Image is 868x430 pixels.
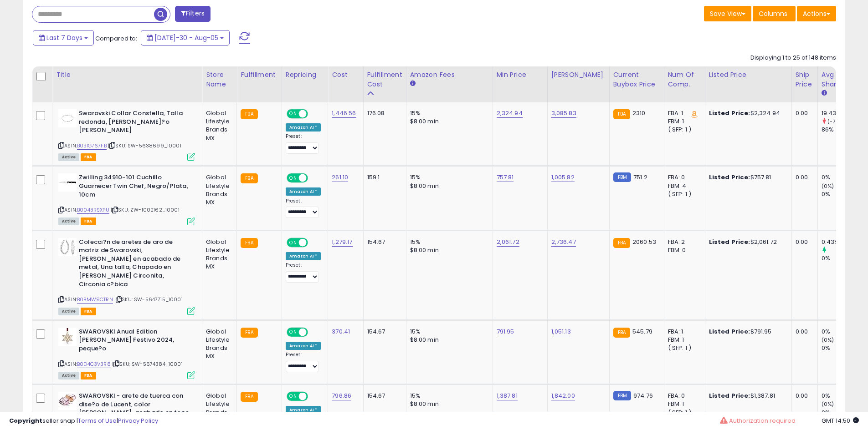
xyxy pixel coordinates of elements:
[410,336,486,344] div: $8.00 min
[822,109,858,117] div: 19.43%
[111,206,180,213] span: | SKU: ZW-1002162_10001
[668,400,698,408] div: FBM: 1
[332,391,351,400] a: 796.86
[286,252,321,260] div: Amazon AI *
[633,391,653,400] span: 974.76
[822,400,834,408] small: (0%)
[668,328,698,336] div: FBA: 1
[410,173,486,182] div: 15%
[822,328,858,336] div: 0%
[497,173,514,182] a: 757.81
[632,327,652,336] span: 545.79
[79,328,190,355] b: SWAROVSKI Anual Edition [PERSON_NAME] Festivo 2024, peque?o
[709,327,750,336] b: Listed Price:
[77,296,113,304] a: B0BMW9CTRN
[241,109,257,119] small: FBA
[367,238,399,246] div: 154.67
[286,342,321,350] div: Amazon AI *
[367,70,402,89] div: Fulfillment Cost
[206,173,230,207] div: Global Lifestyle Brands MX
[79,238,190,291] b: Colecci?n de aretes de aro de matriz de Swarovski, [PERSON_NAME] en acabado de metal, Una talla, ...
[9,417,158,425] div: seller snap | |
[367,109,399,117] div: 176.08
[709,238,785,246] div: $2,061.72
[58,109,195,160] div: ASIN:
[241,392,257,402] small: FBA
[497,327,514,336] a: 791.95
[668,238,698,246] div: FBA: 2
[77,360,111,368] a: B0D4C3V3R8
[81,308,96,315] span: FBA
[410,400,486,408] div: $8.00 min
[822,344,858,352] div: 0%
[95,34,137,43] span: Compared to:
[709,109,785,117] div: $2,324.94
[367,328,399,336] div: 154.67
[58,308,79,315] span: All listings currently available for purchase on Amazon
[332,238,352,247] a: 1,279.17
[79,109,190,137] b: Swarovski Collar Constella, Talla redonda, [PERSON_NAME]?o [PERSON_NAME]
[822,416,859,425] span: 2025-08-13 14:50 GMT
[709,328,785,336] div: $791.95
[58,238,77,256] img: 41bOfYkzq0L._SL40_.jpg
[286,198,321,218] div: Preset:
[822,173,858,182] div: 0%
[796,70,814,89] div: Ship Price
[668,190,698,198] div: ( SFP: 1 )
[78,416,117,425] a: Terms of Use
[79,173,190,201] b: Zwilling 34910-101 Cuchillo Guarnecer Twin Chef, Negro/Plata, 10cm
[332,173,348,182] a: 261.10
[668,336,698,344] div: FBM: 1
[668,70,701,89] div: Num of Comp.
[206,70,233,89] div: Store Name
[668,392,698,400] div: FBA: 0
[497,391,518,400] a: 1,387.81
[286,352,321,372] div: Preset:
[822,238,858,246] div: 0.43%
[288,328,299,336] span: ON
[551,238,576,247] a: 2,736.47
[668,173,698,182] div: FBA: 0
[613,391,631,400] small: FBM
[306,328,321,336] span: OFF
[796,173,811,182] div: 0.00
[668,246,698,254] div: FBM: 0
[206,392,230,425] div: Global Lifestyle Brands MX
[306,393,321,400] span: OFF
[33,30,94,46] button: Last 7 Days
[81,153,96,161] span: FBA
[306,110,321,118] span: OFF
[367,392,399,400] div: 154.67
[206,109,230,142] div: Global Lifestyle Brands MX
[206,238,230,271] div: Global Lifestyle Brands MX
[77,142,107,150] a: B0B1G767FB
[241,173,257,183] small: FBA
[241,70,277,80] div: Fulfillment
[410,328,486,336] div: 15%
[288,174,299,182] span: ON
[709,109,750,117] b: Listed Price:
[286,133,321,154] div: Preset:
[9,416,42,425] strong: Copyright
[822,336,834,344] small: (0%)
[46,33,82,42] span: Last 7 Days
[367,173,399,182] div: 159.1
[668,109,698,117] div: FBA: 1
[632,109,646,117] span: 2310
[81,218,96,225] span: FBA
[822,182,834,190] small: (0%)
[81,372,96,379] span: FBA
[332,70,359,80] div: Cost
[709,392,785,400] div: $1,387.81
[332,109,356,118] a: 1,446.56
[551,327,571,336] a: 1,051.13
[58,328,77,346] img: 31RUBa6QTQL._SL40_.jpg
[58,173,77,192] img: 21+GVP9TTRL._SL40_.jpg
[796,109,811,117] div: 0.00
[759,9,787,18] span: Columns
[551,70,606,80] div: [PERSON_NAME]
[551,391,575,400] a: 1,842.00
[288,238,299,246] span: ON
[241,238,257,248] small: FBA
[822,126,858,134] div: 86%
